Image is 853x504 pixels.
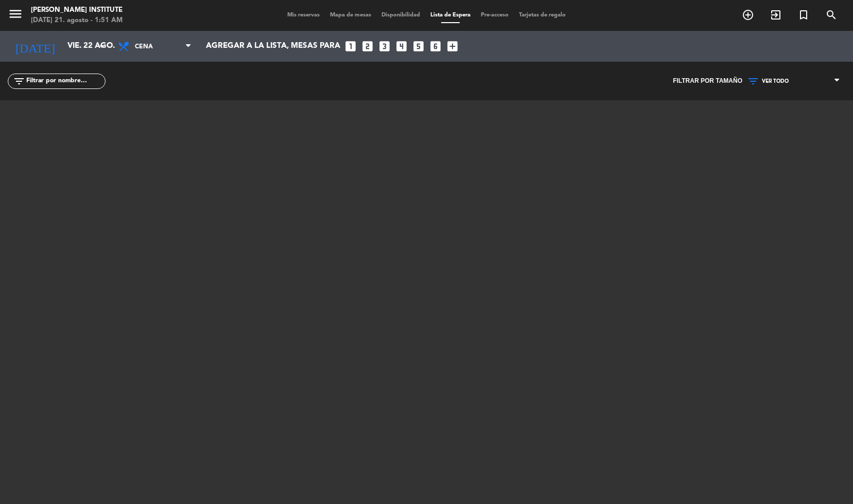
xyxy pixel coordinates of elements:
[344,40,357,53] i: looks_one
[8,6,23,25] button: menu
[395,40,408,53] i: looks_4
[825,9,838,21] i: search
[96,40,108,52] i: arrow_drop_down
[31,15,123,26] div: [DATE] 21. agosto - 1:51 AM
[31,5,123,15] div: [PERSON_NAME] Institute
[282,12,325,18] span: Mis reservas
[378,40,391,53] i: looks_3
[25,76,105,87] input: Filtrar por nombre...
[797,9,810,21] i: turned_in_not
[8,6,23,22] i: menu
[762,78,789,84] span: VER TODO
[206,42,340,51] span: Agregar a la lista, mesas para
[412,40,425,53] i: looks_5
[13,75,25,87] i: filter_list
[425,12,476,18] span: Lista de Espera
[376,12,425,18] span: Disponibilidad
[742,9,754,21] i: add_circle_outline
[770,9,782,21] i: exit_to_app
[135,37,184,57] span: Cena
[673,76,742,86] span: Filtrar por tamaño
[514,12,571,18] span: Tarjetas de regalo
[361,40,374,53] i: looks_two
[325,12,376,18] span: Mapa de mesas
[429,40,442,53] i: looks_6
[446,40,459,53] i: add_box
[8,35,62,58] i: [DATE]
[476,12,514,18] span: Pre-acceso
